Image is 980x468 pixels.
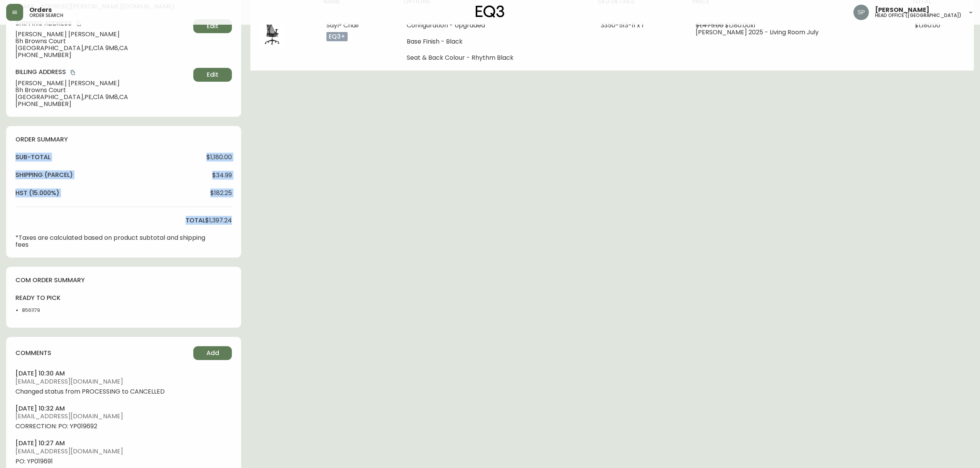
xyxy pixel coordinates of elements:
button: copy [69,69,77,76]
span: [GEOGRAPHIC_DATA] , PE , C1A 9M8 , CA [15,45,190,52]
button: Add [193,346,232,360]
h4: hst (15.000%) [15,189,59,197]
li: 8561179 [22,307,63,314]
span: 3350-513-11 x 1 [601,21,644,30]
h4: com order summary [15,276,232,285]
h4: [DATE] 10:32 am [15,404,232,413]
h4: [DATE] 10:30 am [15,369,232,378]
button: Edit [193,68,232,82]
h4: order summary [15,135,232,144]
span: $182.25 [210,190,232,197]
h5: order search [29,13,63,18]
span: Edit [207,22,218,30]
h4: Billing Address [15,68,190,76]
span: PO: YP019691 [15,458,232,465]
span: [PHONE_NUMBER] [15,52,190,59]
span: CORRECTION: PO: YP019692 [15,423,232,430]
span: $1,180.00 x 1 [725,21,755,30]
button: Edit [193,19,232,33]
span: Orders [29,7,52,13]
span: [EMAIL_ADDRESS][DOMAIN_NAME] [15,413,232,420]
h4: sub-total [15,153,51,162]
span: Edit [207,71,218,79]
img: 0cb179e7bf3690758a1aaa5f0aafa0b4 [853,5,869,20]
h5: head office ([GEOGRAPHIC_DATA]) [875,13,961,18]
span: $1,180.00 [206,154,232,161]
h4: comments [15,349,51,357]
span: [EMAIL_ADDRESS][DOMAIN_NAME] [15,448,232,455]
p: *Taxes are calculated based on product subtotal and shipping fees [15,234,205,248]
h4: ready to pick [15,294,63,302]
span: [EMAIL_ADDRESS][DOMAIN_NAME] [15,378,232,385]
img: df33e782-3a74-4294-9802-b22012b1200cOptional[A-Proper-LP-3350-512-11-Front.jpg].jpg [260,22,284,47]
span: Changed status from PROCESSING to CANCELLED [15,388,232,395]
span: 8h Browns Court [15,87,190,94]
span: Add [206,349,219,357]
span: [PERSON_NAME] [PERSON_NAME] [15,31,190,38]
li: Base Finish - Black [407,38,582,45]
li: Configuration - Upgraded [407,22,582,29]
span: $1,180.00 [915,21,940,30]
span: [PHONE_NUMBER] [15,101,190,108]
p: eq3+ [326,32,348,41]
span: [PERSON_NAME] [PERSON_NAME] [15,80,190,87]
span: [GEOGRAPHIC_DATA] , PE , C1A 9M8 , CA [15,94,190,101]
span: Sayl® Chair [326,21,360,30]
h4: [DATE] 10:27 am [15,439,232,448]
img: logo [476,5,504,18]
span: $1,397.24 [205,217,232,224]
span: [PERSON_NAME] [875,7,929,13]
li: Seat & Back Colour - Rhythm Black [407,54,582,61]
h4: total [186,216,205,225]
span: [PERSON_NAME] 2025 - Living Room July [696,28,819,37]
span: $1,475.00 [696,21,723,30]
span: $34.99 [212,172,232,179]
span: 8h Browns Court [15,38,190,45]
h4: Shipping ( Parcel ) [15,171,73,179]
